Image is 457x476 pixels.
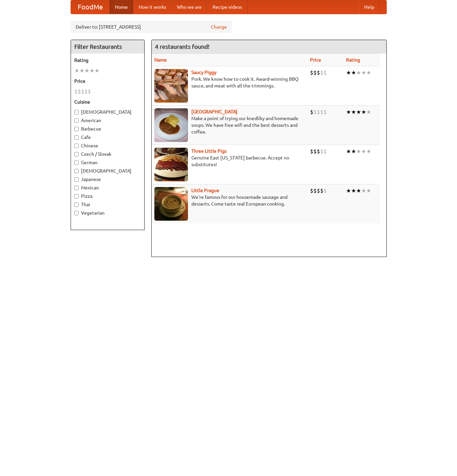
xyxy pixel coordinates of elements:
[74,159,141,166] label: German
[154,154,305,168] p: Genuine East [US_STATE] barbecue. Accept no substitutes!
[310,187,313,194] li: $
[366,148,371,155] li: ★
[361,69,366,76] li: ★
[74,142,141,149] label: Chinese
[74,211,79,215] input: Vegetarian
[310,148,313,155] li: $
[191,188,219,193] a: Little Prague
[361,187,366,194] li: ★
[74,201,141,208] label: Thai
[74,88,78,95] li: $
[81,88,84,95] li: $
[74,125,141,132] label: Barbecue
[366,69,371,76] li: ★
[172,0,207,14] a: Who we are
[310,108,313,116] li: $
[94,67,100,74] li: ★
[74,194,79,198] input: Pizza
[317,187,320,194] li: $
[346,108,351,116] li: ★
[84,67,89,74] li: ★
[366,187,371,194] li: ★
[313,187,317,194] li: $
[74,152,79,156] input: Czech / Slovak
[74,110,79,114] input: [DEMOGRAPHIC_DATA]
[361,108,366,116] li: ★
[78,88,81,95] li: $
[191,148,227,154] a: Three Little Pigs
[313,148,317,155] li: $
[74,210,141,216] label: Vegetarian
[320,69,323,76] li: $
[317,69,320,76] li: $
[74,144,79,148] input: Chinese
[310,57,321,63] a: Price
[323,148,327,155] li: $
[313,69,317,76] li: $
[88,88,91,95] li: $
[74,135,79,140] input: Cafe
[74,193,141,199] label: Pizza
[346,57,360,63] a: Rating
[74,57,141,64] h5: Rating
[320,148,323,155] li: $
[211,24,227,30] a: Change
[84,88,88,95] li: $
[310,69,313,76] li: $
[154,187,188,221] img: littleprague.jpg
[356,108,361,116] li: ★
[351,148,356,155] li: ★
[351,187,356,194] li: ★
[154,69,188,103] img: saucy.jpg
[356,187,361,194] li: ★
[346,69,351,76] li: ★
[346,148,351,155] li: ★
[74,134,141,141] label: Cafe
[351,69,356,76] li: ★
[133,0,172,14] a: How it works
[74,168,141,174] label: [DEMOGRAPHIC_DATA]
[191,109,237,114] a: [GEOGRAPHIC_DATA]
[154,76,305,89] p: Pork. We know how to cook it. Award-winning BBQ sauce, and meat with all the trimmings.
[323,108,327,116] li: $
[323,187,327,194] li: $
[74,177,79,182] input: Japanese
[154,194,305,207] p: We're famous for our housemade sausage and desserts. Come taste real European cooking.
[359,0,380,14] a: Help
[74,78,141,84] h5: Price
[313,108,317,116] li: $
[346,187,351,194] li: ★
[320,108,323,116] li: $
[191,70,217,75] b: Saucy Piggy
[323,69,327,76] li: $
[74,127,79,131] input: Barbecue
[74,118,79,123] input: American
[74,151,141,157] label: Czech / Slovak
[74,169,79,173] input: [DEMOGRAPHIC_DATA]
[317,108,320,116] li: $
[74,203,79,207] input: Thai
[154,108,188,142] img: czechpoint.jpg
[74,99,141,105] h5: Cuisine
[207,0,247,14] a: Recipe videos
[361,148,366,155] li: ★
[89,67,94,74] li: ★
[74,186,79,190] input: Mexican
[71,40,144,53] h4: Filter Restaurants
[320,187,323,194] li: $
[317,148,320,155] li: $
[356,69,361,76] li: ★
[154,115,305,135] p: Make a point of trying our knedlíky and homemade soups. We have free wifi and the best desserts a...
[71,21,232,33] div: Deliver to: [STREET_ADDRESS]
[74,109,141,115] label: [DEMOGRAPHIC_DATA]
[71,0,110,14] a: FoodMe
[154,57,167,63] a: Name
[79,67,84,74] li: ★
[74,184,141,191] label: Mexican
[74,67,79,74] li: ★
[351,108,356,116] li: ★
[74,160,79,165] input: German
